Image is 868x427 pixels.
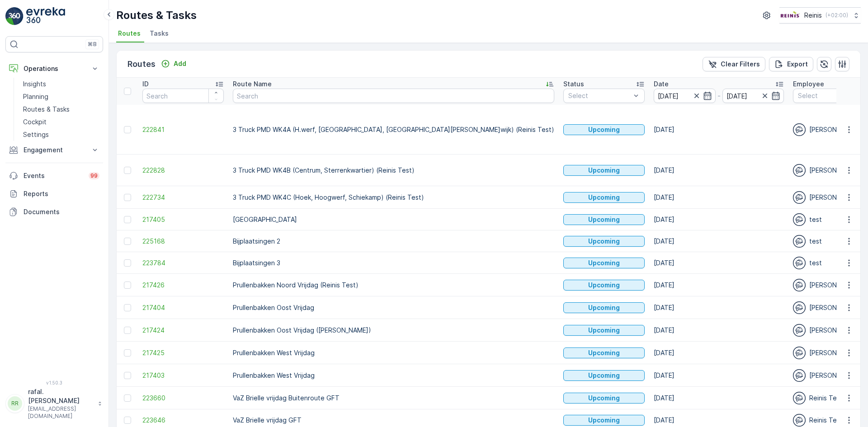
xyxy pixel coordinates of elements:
[124,417,131,424] div: Toggle Row Selected
[563,236,645,247] button: Upcoming
[5,203,103,221] a: Documents
[174,59,186,68] p: Add
[233,303,554,312] p: Prullenbakken Oost Vrijdag
[24,171,83,180] p: Events
[233,125,554,134] p: 3 Truck PMD WK4A (H.werf, [GEOGRAPHIC_DATA], [GEOGRAPHIC_DATA][PERSON_NAME]wijk) (Reinis Test)
[142,371,224,380] a: 217403
[233,193,554,202] p: 3 Truck PMD WK4C (Hoek, Hoogwerf, Schiekamp) (Reinis Test)
[793,80,824,89] p: Employee
[649,319,788,342] td: [DATE]
[588,166,620,175] p: Upcoming
[150,29,169,38] span: Tasks
[142,416,224,425] span: 223646
[588,193,620,202] p: Upcoming
[124,372,131,379] div: Toggle Row Selected
[124,259,131,267] div: Toggle Row Selected
[124,282,131,289] div: Toggle Row Selected
[23,80,46,89] p: Insights
[793,369,806,382] img: svg%3e
[563,325,645,336] button: Upcoming
[5,141,103,159] button: Engagement
[588,281,620,290] p: Upcoming
[649,155,788,186] td: [DATE]
[588,215,620,224] p: Upcoming
[28,405,93,420] p: [EMAIL_ADDRESS][DOMAIN_NAME]
[124,194,131,201] div: Toggle Row Selected
[28,387,93,405] p: rafal.[PERSON_NAME]
[779,10,801,20] img: Reinis-Logo-Vrijstaand_Tekengebied-1-copy2_aBO4n7j.png
[588,371,620,380] p: Upcoming
[703,57,765,71] button: Clear Filters
[722,89,784,103] input: dd/mm/yyyy
[563,302,645,313] button: Upcoming
[588,303,620,312] p: Upcoming
[826,12,848,19] p: ( +02:00 )
[124,304,131,311] div: Toggle Row Selected
[5,60,103,78] button: Operations
[588,394,620,403] p: Upcoming
[142,348,224,357] a: 217425
[793,392,806,404] img: svg%3e
[649,209,788,230] td: [DATE]
[649,252,788,274] td: [DATE]
[793,324,806,337] img: svg%3e
[793,414,806,427] img: svg%3e
[563,80,584,89] p: Status
[588,237,620,246] p: Upcoming
[233,416,554,425] p: VaZ Brielle vrijdag GFT
[23,105,70,114] p: Routes & Tasks
[721,60,760,69] p: Clear Filters
[142,166,224,175] a: 222828
[24,145,85,155] p: Engagement
[8,396,22,411] div: RR
[563,165,645,176] button: Upcoming
[563,192,645,203] button: Upcoming
[5,380,103,385] span: v 1.50.3
[717,90,721,101] p: -
[5,185,103,203] a: Reports
[142,281,224,290] a: 217426
[233,215,554,224] p: [GEOGRAPHIC_DATA]
[563,124,645,135] button: Upcoming
[142,326,224,335] a: 217424
[23,92,48,101] p: Planning
[23,117,47,127] p: Cockpit
[233,166,554,175] p: 3 Truck PMD WK4B (Centrum, Sterrenkwartier) (Reinis Test)
[793,347,806,359] img: svg%3e
[142,215,224,224] a: 217405
[649,186,788,209] td: [DATE]
[142,394,224,403] a: 223660
[233,326,554,335] p: Prullenbakken Oost Vrijdag ([PERSON_NAME])
[88,41,97,48] p: ⌘B
[23,130,49,139] p: Settings
[5,7,24,25] img: logo
[654,89,716,103] input: dd/mm/yyyy
[116,8,197,23] p: Routes & Tasks
[233,348,554,357] p: Prullenbakken West Vrijdag
[157,58,190,69] button: Add
[793,213,806,226] img: svg%3e
[793,279,806,291] img: svg%3e
[793,235,806,248] img: svg%3e
[142,258,224,267] span: 223784
[563,415,645,426] button: Upcoming
[124,167,131,174] div: Toggle Row Selected
[19,116,103,128] a: Cockpit
[24,189,99,198] p: Reports
[588,125,620,134] p: Upcoming
[233,281,554,290] p: Prullenbakken Noord Vrijdag (Reinis Test)
[142,193,224,202] span: 222734
[233,89,554,103] input: Search
[798,91,860,100] p: Select
[142,237,224,246] a: 225168
[793,123,806,136] img: svg%3e
[233,258,554,267] p: Bijplaatsingen 3
[5,387,103,420] button: RRrafal.[PERSON_NAME][EMAIL_ADDRESS][DOMAIN_NAME]
[588,326,620,335] p: Upcoming
[563,280,645,291] button: Upcoming
[142,80,149,89] p: ID
[793,191,806,204] img: svg%3e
